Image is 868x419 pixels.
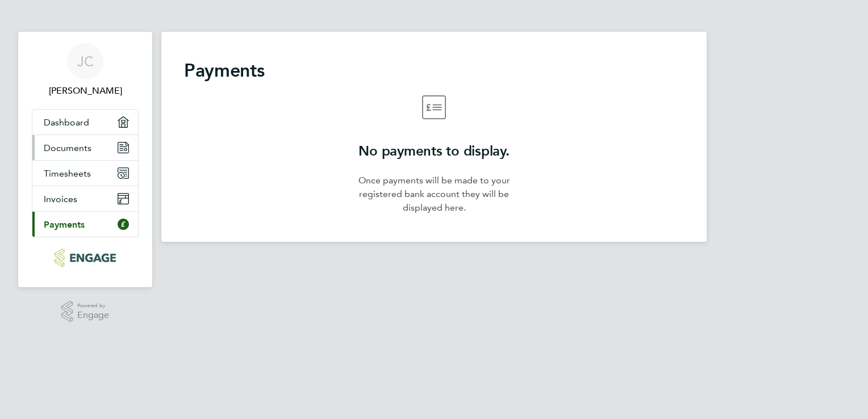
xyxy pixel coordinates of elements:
span: Dashboard [44,117,89,128]
a: Powered byEngage [61,301,110,322]
h2: Payments [184,59,684,82]
a: Timesheets [32,161,138,186]
span: Invoices [44,194,77,204]
span: JC [77,54,94,69]
a: Documents [32,135,138,160]
span: Engage [77,311,109,320]
a: Invoices [32,186,138,211]
span: Documents [44,143,91,153]
p: Once payments will be made to your registered bank account they will be displayed here. [352,174,516,215]
nav: Main navigation [18,32,152,287]
a: Dashboard [32,110,138,135]
a: Payments [32,212,138,237]
span: John Cattell [32,84,139,98]
h2: No payments to display. [352,142,516,160]
span: Powered by [77,301,109,311]
span: Payments [44,219,85,230]
a: Go to home page [32,249,139,267]
a: JC[PERSON_NAME] [32,43,139,98]
span: Timesheets [44,168,91,179]
img: protechltd-logo-retina.png [55,249,115,267]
